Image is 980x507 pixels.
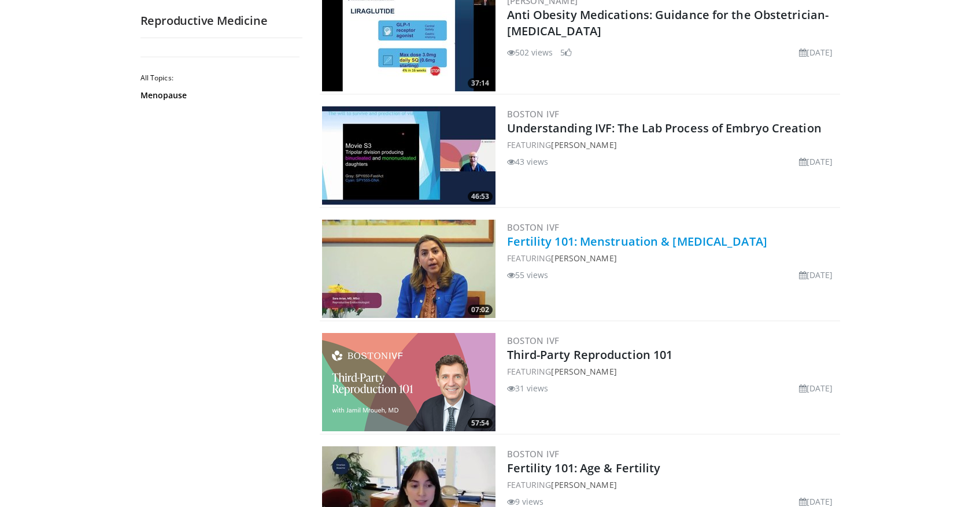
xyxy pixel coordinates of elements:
li: 5 [560,46,572,58]
div: FEATURING [507,365,838,378]
li: [DATE] [799,46,833,58]
span: 46:53 [468,191,493,202]
div: FEATURING [507,479,838,491]
img: 93468da4-1ae8-4133-a581-23b08dc97320.300x170_q85_crop-smart_upscale.jpg [322,220,495,318]
li: [DATE] [799,382,833,394]
a: Boston IVF [507,335,560,346]
span: 37:14 [468,78,493,88]
div: FEATURING [507,139,838,151]
a: Fertility 101: Menstruation & [MEDICAL_DATA] [507,234,767,249]
a: Fertility 101: Age & Fertility [507,460,661,476]
li: 55 views [507,269,549,281]
a: [PERSON_NAME] [551,366,616,377]
a: 46:53 [322,106,495,205]
a: Boston IVF [507,221,560,233]
a: Boston IVF [507,108,560,120]
img: 5cd51763-fab5-40df-8a37-87459ee7465f.png.300x170_q85_crop-smart_upscale.png [322,333,495,431]
li: 502 views [507,46,553,58]
img: df8da5fb-3b83-4a5f-8be1-621e049d64cc.300x170_q85_crop-smart_upscale.jpg [322,106,495,205]
li: 31 views [507,382,549,394]
a: [PERSON_NAME] [551,479,616,490]
a: Menopause [140,90,297,101]
a: 07:02 [322,220,495,318]
a: [PERSON_NAME] [551,253,616,264]
a: Third-Party Reproduction 101 [507,347,673,362]
a: [PERSON_NAME] [551,139,616,150]
span: 57:54 [468,418,493,428]
a: Understanding IVF: The Lab Process of Embryo Creation [507,120,822,136]
li: 43 views [507,156,549,168]
a: Boston IVF [507,448,560,460]
a: Anti Obesity Medications: Guidance for the Obstetrician-[MEDICAL_DATA] [507,7,829,39]
h2: Reproductive Medicine [140,13,302,28]
div: FEATURING [507,252,838,264]
li: [DATE] [799,269,833,281]
li: [DATE] [799,156,833,168]
h2: All Topics: [140,73,299,83]
span: 07:02 [468,305,493,315]
a: 57:54 [322,333,495,431]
